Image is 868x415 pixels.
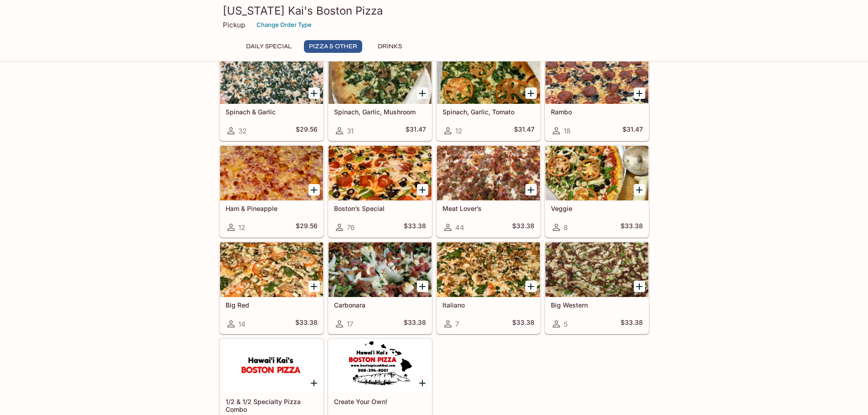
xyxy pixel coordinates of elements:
span: 12 [238,223,245,232]
a: Spinach & Garlic32$29.56 [220,49,324,141]
div: Veggie [545,146,648,200]
div: Carbonara [329,242,431,297]
a: Big Red14$33.38 [220,242,324,334]
h5: Spinach & Garlic [226,108,318,116]
h5: Italiano [442,301,534,309]
p: Pickup [223,20,245,29]
h5: Veggie [551,205,643,212]
h5: $33.38 [621,318,643,329]
span: 8 [564,223,568,232]
h3: [US_STATE] Kai's Boston Pizza [223,4,646,18]
div: Spinach, Garlic, Mushroom [329,49,431,104]
button: Add Ham & Pineapple [308,184,320,195]
button: Change Order Type [252,18,316,32]
button: Add Spinach, Garlic, Tomato [525,87,537,99]
div: Spinach, Garlic, Tomato [437,49,540,104]
div: Ham & Pineapple [220,146,323,200]
h5: $31.47 [514,125,534,136]
button: Add Italiano [525,281,537,292]
h5: $31.47 [622,125,643,136]
h5: 1/2 & 1/2 Specialty Pizza Combo [226,398,318,413]
h5: Big Red [226,301,318,309]
h5: $33.38 [621,222,643,233]
span: 17 [347,320,353,328]
button: Add Big Red [308,281,320,292]
h5: Spinach, Garlic, Tomato [442,108,534,116]
div: Spinach & Garlic [220,49,323,104]
button: Add Carbonara [417,281,428,292]
h5: $29.56 [296,125,318,136]
a: Rambo18$31.47 [545,49,649,141]
button: Add Big Western [634,281,645,292]
h5: Spinach, Garlic, Mushroom [334,108,426,116]
h5: $31.47 [406,125,426,136]
a: Italiano7$33.38 [437,242,540,334]
button: Add Spinach, Garlic, Mushroom [417,87,428,99]
span: 32 [238,127,247,135]
button: Add 1/2 & 1/2 Specialty Pizza Combo [308,377,320,389]
button: Add Rambo [634,87,645,99]
span: 18 [564,127,570,135]
a: Ham & Pineapple12$29.56 [220,145,324,237]
button: Add Meat Lover’s [525,184,537,195]
span: 5 [564,320,568,328]
div: Boston’s Special [329,146,431,200]
h5: $33.38 [404,222,426,233]
h5: Create Your Own! [334,398,426,405]
h5: $29.56 [296,222,318,233]
a: Carbonara17$33.38 [328,242,432,334]
div: Create Your Own! [329,339,431,394]
h5: Ham & Pineapple [226,205,318,212]
span: 7 [455,320,459,328]
a: Veggie8$33.38 [545,145,649,237]
span: 44 [455,223,464,232]
div: Rambo [545,49,648,104]
h5: Meat Lover’s [442,205,534,212]
h5: Big Western [551,301,643,309]
div: Meat Lover’s [437,146,540,200]
span: 14 [238,320,246,328]
h5: $33.38 [512,318,534,329]
h5: $33.38 [404,318,426,329]
span: 12 [455,127,462,135]
div: Big Western [545,242,648,297]
span: 76 [347,223,354,232]
h5: $33.38 [295,318,318,329]
button: Pizza & Other [304,40,362,53]
button: Add Spinach & Garlic [308,87,320,99]
h5: Boston’s Special [334,205,426,212]
a: Boston’s Special76$33.38 [328,145,432,237]
button: Add Veggie [634,184,645,195]
button: Drinks [370,40,411,53]
a: Big Western5$33.38 [545,242,649,334]
h5: $33.38 [512,222,534,233]
a: Spinach, Garlic, Mushroom31$31.47 [328,49,432,141]
h5: Rambo [551,108,643,116]
button: Daily Special [241,40,297,53]
button: Add Create Your Own! [417,377,428,389]
button: Add Boston’s Special [417,184,428,195]
h5: Carbonara [334,301,426,309]
a: Meat Lover’s44$33.38 [437,145,540,237]
div: 1/2 & 1/2 Specialty Pizza Combo [220,339,323,394]
div: Italiano [437,242,540,297]
div: Big Red [220,242,323,297]
a: Spinach, Garlic, Tomato12$31.47 [437,49,540,141]
span: 31 [347,127,354,135]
